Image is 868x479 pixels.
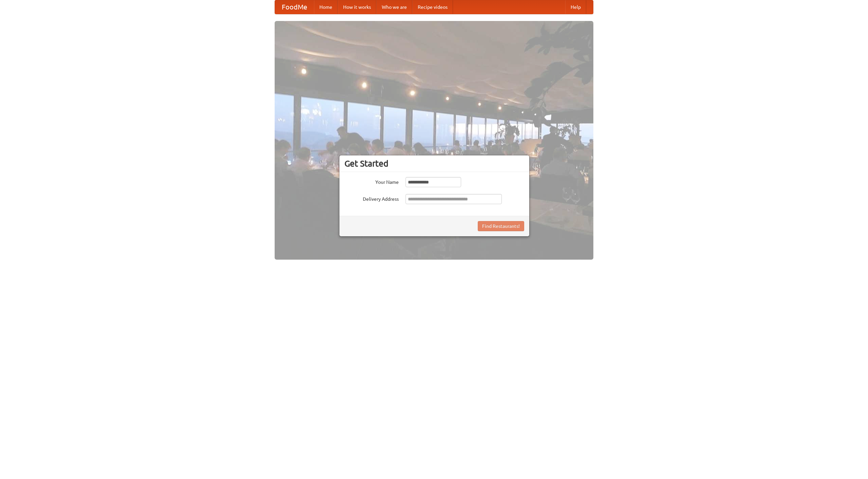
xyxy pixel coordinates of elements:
a: FoodMe [275,0,314,14]
a: Recipe videos [412,0,453,14]
button: Find Restaurants! [478,221,524,231]
a: Who we are [376,0,412,14]
label: Delivery Address [344,194,399,202]
a: Home [314,0,338,14]
label: Your Name [344,177,399,186]
a: How it works [338,0,376,14]
a: Help [565,0,586,14]
h3: Get Started [344,158,524,169]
